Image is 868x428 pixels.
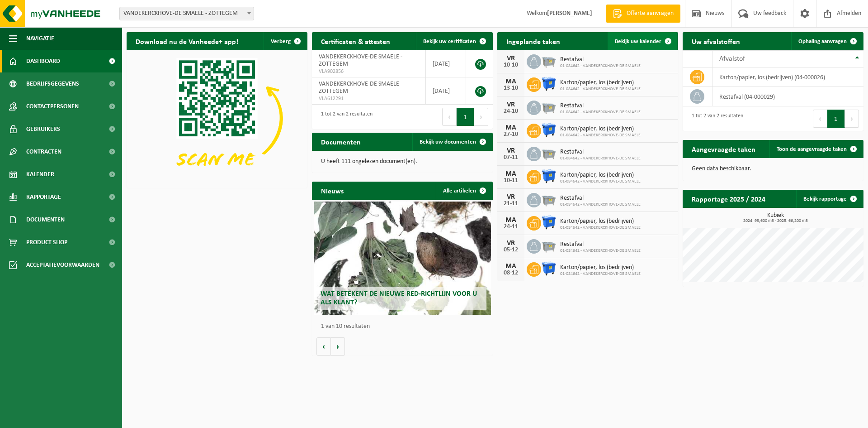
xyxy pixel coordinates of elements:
div: 1 tot 2 van 2 resultaten [687,109,743,129]
button: Next [845,110,859,128]
span: 01-084642 - VANDEKERCKHOVE-DE SMAELE [560,225,641,231]
img: Download de VHEPlus App [127,50,307,186]
div: MA [502,170,520,178]
span: Offerte aanvragen [624,9,676,18]
span: Restafval [560,56,641,63]
span: VLA612291 [319,95,419,102]
h2: Nieuws [312,182,353,199]
span: Bekijk uw certificaten [423,38,476,44]
div: VR [502,240,520,247]
span: Verberg [271,38,291,44]
span: VANDEKERCKHOVE-DE SMAELE - ZOTTEGEM [119,7,254,20]
img: WB-1100-HPE-BE-01 [541,215,557,230]
span: Kalender [26,163,54,186]
button: 1 [457,108,474,126]
p: 1 van 10 resultaten [321,323,488,330]
span: VANDEKERCKHOVE-DE SMAELE - ZOTTEGEM [319,53,402,67]
span: 01-084642 - VANDEKERCKHOVE-DE SMAELE [560,87,641,92]
span: 2024: 93,600 m3 - 2025: 66,200 m3 [687,219,863,223]
button: 1 [827,110,845,128]
td: [DATE] [426,50,466,77]
a: Ophaling aanvragen [791,32,863,50]
span: Acceptatievoorwaarden [26,254,99,276]
a: Bekijk uw kalender [608,32,677,50]
span: VLA902856 [319,68,419,75]
span: Karton/papier, los (bedrijven) [560,79,641,87]
a: Offerte aanvragen [606,5,680,23]
p: U heeft 111 ongelezen document(en). [321,159,484,165]
h2: Rapportage 2025 / 2024 [683,190,774,207]
span: Wat betekent de nieuwe RED-richtlijn voor u als klant? [321,290,477,306]
span: Karton/papier, los (bedrijven) [560,218,641,225]
span: Gebruikers [26,118,60,140]
button: Vorige [316,337,331,356]
div: 05-12 [502,247,520,253]
span: Karton/papier, los (bedrijven) [560,125,641,133]
div: 13-10 [502,85,520,91]
span: Documenten [26,208,65,231]
span: Restafval [560,102,641,110]
img: WB-2500-GAL-GY-01 [541,192,557,207]
a: Wat betekent de nieuwe RED-richtlijn voor u als klant? [314,202,491,315]
img: WB-2500-GAL-GY-01 [541,238,557,253]
h2: Download nu de Vanheede+ app! [127,32,247,50]
h2: Aangevraagde taken [683,140,764,158]
div: VR [502,147,520,154]
div: 21-11 [502,201,520,207]
div: 10-10 [502,62,520,68]
a: Alle artikelen [436,182,492,200]
span: Bekijk uw kalender [615,38,661,44]
span: 01-084642 - VANDEKERCKHOVE-DE SMAELE [560,110,641,115]
span: 01-084642 - VANDEKERCKHOVE-DE SMAELE [560,179,641,184]
div: 08-12 [502,270,520,276]
div: MA [502,216,520,224]
img: WB-2500-GAL-GY-01 [541,145,557,161]
div: 24-10 [502,108,520,115]
div: MA [502,78,520,85]
span: 01-084642 - VANDEKERCKHOVE-DE SMAELE [560,156,641,161]
span: Afvalstof [719,55,745,63]
span: Restafval [560,149,641,156]
div: 10-11 [502,178,520,184]
a: Toon de aangevraagde taken [769,140,863,158]
span: Karton/papier, los (bedrijven) [560,264,641,271]
td: [DATE] [426,77,466,105]
img: WB-2500-GAL-GY-01 [541,99,557,115]
span: 01-084642 - VANDEKERCKHOVE-DE SMAELE [560,63,641,69]
span: VANDEKERCKHOVE-DE SMAELE - ZOTTEGEM [120,7,254,20]
a: Bekijk uw certificaten [416,32,492,50]
a: Bekijk uw documenten [412,133,492,151]
button: Previous [813,110,827,128]
span: Restafval [560,241,641,248]
span: Contracten [26,140,61,163]
div: MA [502,263,520,270]
img: WB-2500-GAL-GY-01 [541,53,557,68]
span: 01-084642 - VANDEKERCKHOVE-DE SMAELE [560,133,641,138]
span: VANDEKERCKHOVE-DE SMAELE - ZOTTEGEM [319,81,402,95]
span: 01-084642 - VANDEKERCKHOVE-DE SMAELE [560,271,641,277]
span: Bekijk uw documenten [420,139,476,145]
h2: Documenten [312,133,370,150]
p: Geen data beschikbaar. [692,166,854,172]
div: 27-10 [502,131,520,138]
img: WB-1100-HPE-BE-01 [541,168,557,184]
span: Contactpersonen [26,95,79,118]
button: Previous [442,108,457,126]
div: 24-11 [502,224,520,230]
td: restafval (04-000029) [712,87,863,106]
span: Navigatie [26,27,54,50]
div: MA [502,124,520,131]
span: 01-084642 - VANDEKERCKHOVE-DE SMAELE [560,202,641,207]
span: Toon de aangevraagde taken [777,146,847,152]
span: 01-084642 - VANDEKERCKHOVE-DE SMAELE [560,248,641,254]
div: 07-11 [502,154,520,161]
td: karton/papier, los (bedrijven) (04-000026) [712,67,863,87]
div: VR [502,101,520,108]
button: Next [474,108,488,126]
span: Karton/papier, los (bedrijven) [560,172,641,179]
strong: [PERSON_NAME] [547,10,592,17]
img: WB-1100-HPE-BE-01 [541,261,557,276]
button: Verberg [264,32,307,50]
span: Ophaling aanvragen [798,38,847,44]
img: WB-1100-HPE-BE-01 [541,76,557,91]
